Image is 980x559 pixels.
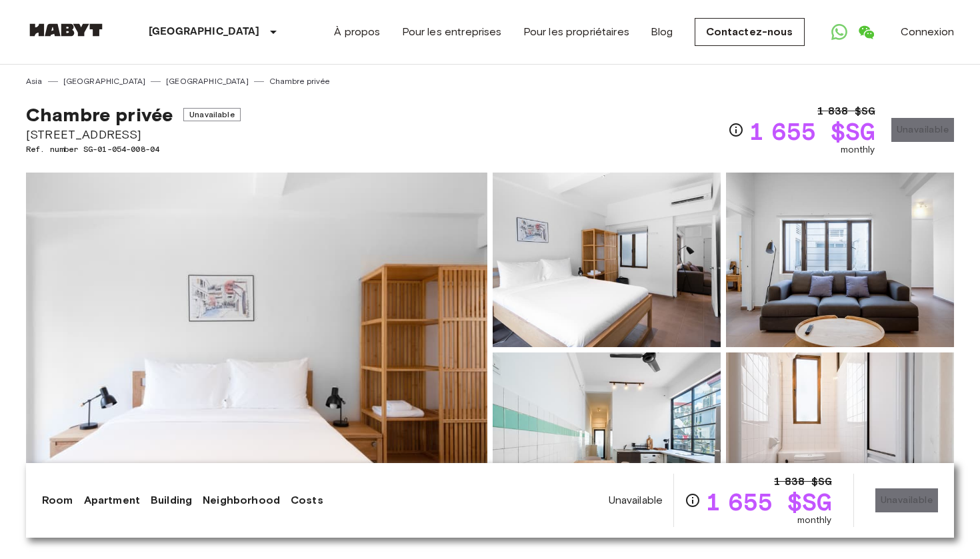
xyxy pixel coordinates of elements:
[26,103,173,126] span: Chambre privée
[151,492,192,508] a: Building
[493,352,721,527] img: Picture of unit SG-01-054-008-04
[523,24,629,40] a: Pour les propriétaires
[183,108,241,121] span: Unavailable
[609,493,663,508] span: Unavailable
[817,103,875,119] span: 1 838 $SG
[685,492,701,508] svg: Check cost overview for full price breakdown. Please note that discounts apply to new joiners onl...
[149,24,260,40] p: [GEOGRAPHIC_DATA]
[269,75,330,87] a: Chambre privée
[706,490,831,514] span: 1 655 $SG
[826,19,853,45] a: Open WhatsApp
[84,492,140,508] a: Apartment
[726,173,954,347] img: Picture of unit SG-01-054-008-04
[651,24,673,40] a: Blog
[63,75,146,87] a: [GEOGRAPHIC_DATA]
[728,122,744,138] svg: Check cost overview for full price breakdown. Please note that discounts apply to new joiners onl...
[749,119,875,143] span: 1 655 $SG
[774,474,831,490] span: 1 838 $SG
[901,24,954,40] a: Connexion
[797,514,832,527] span: monthly
[841,143,875,157] span: monthly
[291,492,323,508] a: Costs
[402,24,502,40] a: Pour les entreprises
[26,173,487,527] img: Marketing picture of unit SG-01-054-008-04
[203,492,280,508] a: Neighborhood
[853,19,879,45] a: Open WeChat
[493,173,721,347] img: Picture of unit SG-01-054-008-04
[26,143,241,155] span: Ref. number SG-01-054-008-04
[726,352,954,527] img: Picture of unit SG-01-054-008-04
[26,75,43,87] a: Asia
[334,24,380,40] a: À propos
[26,23,106,37] img: Habyt
[695,18,805,46] a: Contactez-nous
[166,75,249,87] a: [GEOGRAPHIC_DATA]
[26,126,241,143] span: [STREET_ADDRESS]
[42,492,73,508] a: Room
